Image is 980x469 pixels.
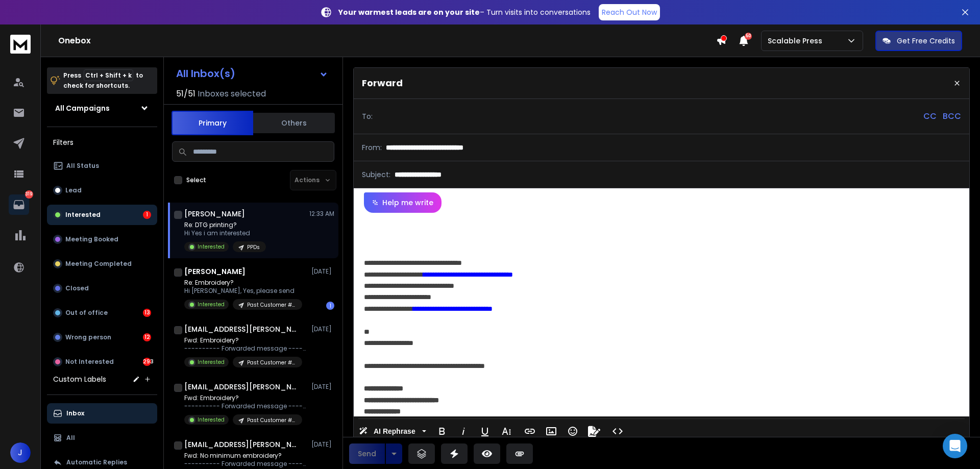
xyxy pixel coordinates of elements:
h1: [EMAIL_ADDRESS][PERSON_NAME][DOMAIN_NAME] [184,382,297,392]
p: BCC [943,110,961,122]
p: [DATE] [311,383,334,391]
div: 1 [143,211,151,219]
p: Press to check for shortcuts. [63,70,143,91]
p: To: [362,111,373,121]
p: From: [362,142,382,153]
p: ---------- Forwarded message --------- From: [PERSON_NAME] [184,344,307,353]
p: Re: Embroidery? [184,279,302,287]
p: Out of office [65,309,108,317]
button: All [47,428,157,448]
p: Automatic Replies [66,458,127,466]
h1: Onebox [58,35,716,47]
p: PPDs [247,243,260,251]
button: Others [253,112,335,134]
h1: All Campaigns [55,103,110,113]
div: Open Intercom Messenger [943,434,967,458]
p: Subject: [362,169,390,180]
button: Interested1 [47,205,157,225]
button: Wrong person12 [47,327,157,348]
p: Past Customer #2 (SP) [247,359,296,366]
p: 12:33 AM [309,210,334,218]
p: ---------- Forwarded message --------- From: [PERSON_NAME] [184,402,307,410]
button: All Status [47,156,157,176]
p: All [66,434,75,442]
div: 293 [143,358,151,366]
p: Meeting Booked [65,235,118,243]
p: Hi Yes i am interested [184,229,266,237]
button: Insert Link (Ctrl+K) [520,421,540,441]
h3: Custom Labels [53,374,106,384]
p: 319 [25,190,33,199]
p: Interested [198,301,225,308]
p: Meeting Completed [65,260,132,268]
button: Emoticons [563,421,582,441]
h1: [EMAIL_ADDRESS][PERSON_NAME][DOMAIN_NAME] [184,439,297,450]
button: Code View [608,421,627,441]
p: Past Customer #2 (SP) [247,416,296,424]
p: Fwd: No minimum embroidery? [184,452,307,460]
div: 1 [326,302,334,310]
p: Fwd: Embroidery? [184,394,307,402]
button: Insert Image (Ctrl+P) [542,421,561,441]
span: AI Rephrase [372,427,418,436]
button: More Text [497,421,516,441]
p: Fwd: Embroidery? [184,336,307,344]
p: All Status [66,162,99,170]
p: Interested [65,211,101,219]
strong: Your warmest leads are on your site [338,7,480,17]
button: Underline (Ctrl+U) [475,421,495,441]
button: Out of office13 [47,303,157,323]
button: Meeting Completed [47,254,157,274]
p: Get Free Credits [897,36,955,46]
label: Select [186,176,206,184]
h1: [PERSON_NAME] [184,209,245,219]
p: Reach Out Now [602,7,657,17]
p: [DATE] [311,267,334,276]
button: Get Free Credits [875,31,962,51]
p: Inbox [66,409,84,417]
span: Ctrl + Shift + k [84,69,133,81]
button: Inbox [47,403,157,424]
p: Interested [198,416,225,424]
button: AI Rephrase [357,421,428,441]
button: Lead [47,180,157,201]
p: Interested [198,358,225,366]
div: 12 [143,333,151,341]
p: Not Interested [65,358,114,366]
p: – Turn visits into conversations [338,7,591,17]
button: All Inbox(s) [168,63,336,84]
button: Not Interested293 [47,352,157,372]
p: ---------- Forwarded message --------- From: [PERSON_NAME] [184,460,307,468]
h3: Filters [47,135,157,150]
a: Reach Out Now [599,4,660,20]
div: 13 [143,309,151,317]
button: All Campaigns [47,98,157,118]
p: CC [923,110,937,122]
button: J [10,442,31,463]
button: Closed [47,278,157,299]
h1: All Inbox(s) [176,68,235,79]
button: Bold (Ctrl+B) [432,421,452,441]
p: Past Customer #2 (SP) [247,301,296,309]
h1: [EMAIL_ADDRESS][PERSON_NAME][DOMAIN_NAME] [184,324,297,334]
p: Hi [PERSON_NAME], Yes, please send [184,287,302,295]
span: 50 [745,33,752,40]
button: Meeting Booked [47,229,157,250]
p: Closed [65,284,89,292]
p: Scalable Press [768,36,826,46]
button: Italic (Ctrl+I) [454,421,473,441]
a: 319 [9,194,29,215]
img: logo [10,35,31,54]
p: Wrong person [65,333,111,341]
button: Help me write [364,192,442,213]
h1: [PERSON_NAME] [184,266,246,277]
span: 51 / 51 [176,88,195,100]
button: Signature [584,421,604,441]
p: Lead [65,186,82,194]
h3: Inboxes selected [198,88,266,100]
p: Interested [198,243,225,251]
p: [DATE] [311,440,334,449]
button: Primary [171,111,253,135]
p: Re: DTG printing? [184,221,266,229]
